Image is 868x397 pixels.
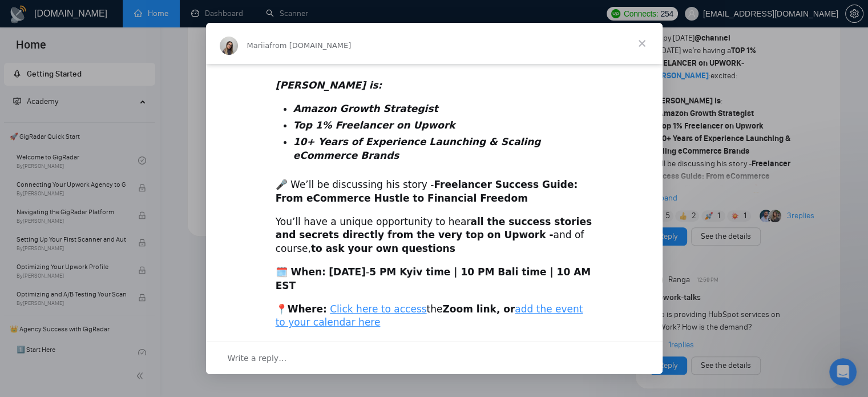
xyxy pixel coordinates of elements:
span: Close [621,23,663,64]
i: [PERSON_NAME] is: [276,79,382,91]
i: 10+ Years of Experience Launching & Scaling eCommerce Brands [293,136,541,161]
div: - [276,266,593,293]
b: 🗓️ When: [276,266,326,278]
img: Profile image for Mariia [220,37,238,55]
b: 📍Where: [276,303,327,315]
i: Amazon Growth Strategist [293,103,438,114]
div: You’ll have a unique opportunity to hear and of course, [276,215,593,256]
a: add the event to your calendar here [276,303,583,328]
b: 5 PM Kyiv time | 10 PM Bali time | 10 AM EST [276,266,591,291]
span: Mariia [247,41,270,50]
b: [DATE] [329,266,366,278]
span: Write a reply… [228,351,287,366]
div: Open conversation and reply [206,342,663,374]
b: Zoom link, or [442,303,515,315]
a: Click here to access [330,303,426,315]
b: Freelancer Success Guide: From eCommerce Hustle to Financial Freedom [276,179,578,204]
b: to ask your own questions [311,243,455,254]
div: 🎤 We’ll be discussing his story - [276,178,593,206]
i: Top 1% Freelancer on Upwork [293,119,455,131]
div: the [276,303,593,330]
span: from [DOMAIN_NAME] [269,41,351,50]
